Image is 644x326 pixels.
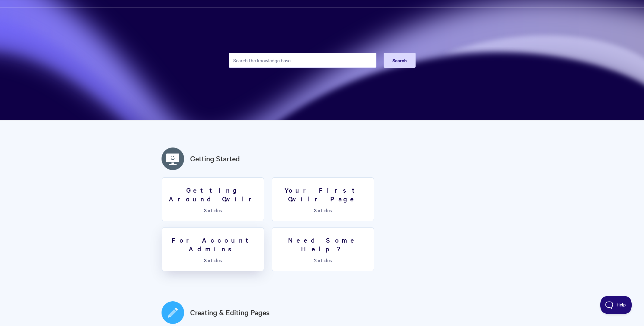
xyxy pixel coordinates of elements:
[392,57,407,64] span: Search
[276,257,370,263] p: articles
[272,177,374,221] a: Your First Qwilr Page 3articles
[276,186,370,203] h3: Your First Qwilr Page
[204,207,206,213] span: 3
[314,207,316,213] span: 3
[166,257,260,263] p: articles
[162,177,264,221] a: Getting Around Qwilr 3articles
[166,186,260,203] h3: Getting Around Qwilr
[229,53,376,68] input: Search the knowledge base
[204,257,206,263] span: 3
[276,236,370,253] h3: Need Some Help?
[162,227,264,271] a: For Account Admins 3articles
[190,307,270,318] a: Creating & Editing Pages
[600,296,632,314] iframe: Toggle Customer Support
[190,153,240,164] a: Getting Started
[166,236,260,253] h3: For Account Admins
[166,207,260,213] p: articles
[276,207,370,213] p: articles
[272,227,374,271] a: Need Some Help? 2articles
[314,257,316,263] span: 2
[384,53,416,68] button: Search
